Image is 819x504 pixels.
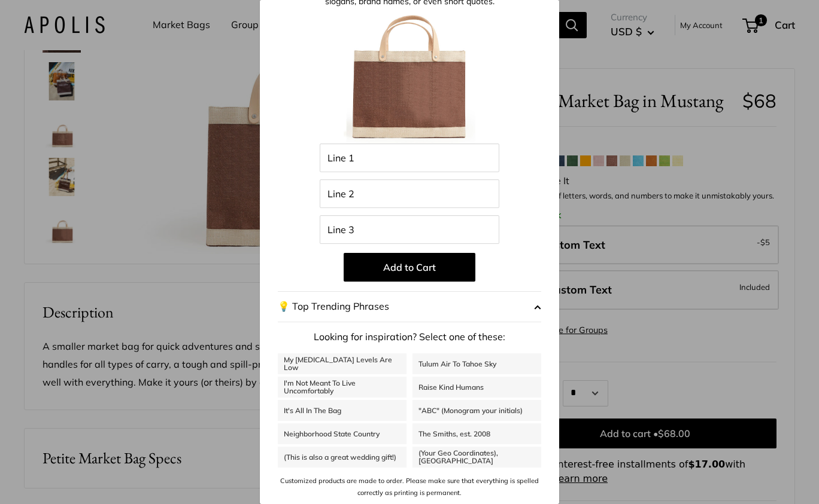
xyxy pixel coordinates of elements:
[344,12,475,143] img: 1_APOLIS-MUSTANG-035-CUST.jpg
[412,400,541,421] a: "ABC" (Monogram your initials)
[278,475,541,499] p: Customized products are made to order. Please make sure that everything is spelled correctly as p...
[412,353,541,374] a: Tulum Air To Tahoe Sky
[344,253,475,282] button: Add to Cart
[278,353,407,374] a: My [MEDICAL_DATA] Levels Are Low
[412,447,541,468] a: (Your Geo Coordinates), [GEOGRAPHIC_DATA]
[278,423,407,444] a: Neighborhood State Country
[278,291,541,322] button: 💡 Top Trending Phrases
[278,447,407,468] a: (This is also a great wedding gift!)
[278,377,407,398] a: I'm Not Meant To Live Uncomfortably
[278,328,541,346] p: Looking for inspiration? Select one of these:
[412,377,541,398] a: Raise Kind Humans
[278,400,407,421] a: It's All In The Bag
[412,423,541,444] a: The Smiths, est. 2008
